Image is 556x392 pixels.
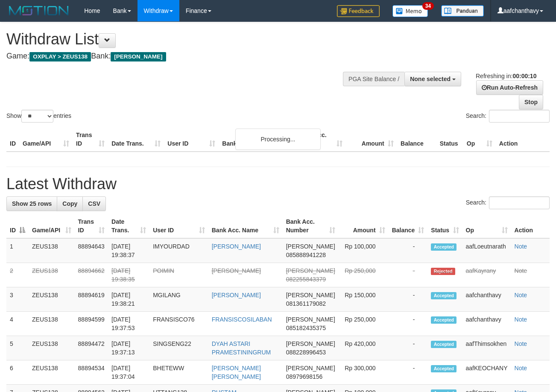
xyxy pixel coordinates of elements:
td: - [389,336,428,360]
button: None selected [404,72,461,86]
span: Copy 085888941228 to clipboard [286,252,326,258]
span: [PERSON_NAME] [286,292,335,298]
span: [PERSON_NAME] [286,365,335,372]
td: MGILANG [149,287,208,312]
a: Show 25 rows [6,196,57,211]
label: Search: [466,196,550,209]
th: Date Trans.: activate to sort column ascending [108,214,149,238]
a: CSV [82,196,106,211]
td: ZEUS138 [29,312,75,336]
strong: 00:00:10 [512,73,536,79]
td: Rp 250,000 [339,312,389,336]
td: FRANSISCO76 [149,312,208,336]
a: Copy [57,196,83,211]
td: - [389,360,428,385]
a: FRANSISCOSILABAN [212,316,272,323]
span: 34 [422,2,434,10]
td: IMYOURDAD [149,238,208,263]
th: Balance: activate to sort column ascending [389,214,428,238]
span: Accepted [431,341,457,348]
td: Rp 300,000 [339,360,389,385]
th: Action [496,127,550,152]
th: ID: activate to sort column descending [6,214,29,238]
span: Accepted [431,292,457,299]
td: [DATE] 19:37:13 [108,336,149,360]
th: Amount: activate to sort column ascending [339,214,389,238]
input: Search: [489,196,550,209]
th: Bank Acc. Name [219,127,294,152]
th: User ID [164,127,219,152]
td: Rp 150,000 [339,287,389,312]
th: Game/API [19,127,73,152]
span: Show 25 rows [12,200,52,207]
td: aafLoeutnarath [462,238,511,263]
td: 88894599 [75,312,108,336]
td: - [389,238,428,263]
td: 88894619 [75,287,108,312]
input: Search: [489,110,550,123]
th: Status [436,127,463,152]
h1: Withdraw List [6,31,362,48]
th: Trans ID: activate to sort column ascending [75,214,108,238]
a: Note [515,340,527,347]
td: 88894662 [75,263,108,287]
td: ZEUS138 [29,287,75,312]
td: BHETEWW [149,360,208,385]
td: POIMIN [149,263,208,287]
span: [PERSON_NAME] [111,52,166,61]
span: Accepted [431,316,457,324]
td: 4 [6,312,29,336]
td: 88894472 [75,336,108,360]
td: Rp 420,000 [339,336,389,360]
th: User ID: activate to sort column ascending [149,214,208,238]
td: 5 [6,336,29,360]
td: Rp 100,000 [339,238,389,263]
td: 1 [6,238,29,263]
td: aafKayrany [462,263,511,287]
img: MOTION_logo.png [6,4,71,17]
a: [PERSON_NAME] [212,267,261,274]
a: Stop [519,95,543,109]
span: CSV [88,200,100,207]
a: [PERSON_NAME] [PERSON_NAME] [212,365,261,380]
td: 88894534 [75,360,108,385]
select: Showentries [21,110,53,123]
td: Rp 250,000 [339,263,389,287]
span: Rejected [431,268,455,275]
img: panduan.png [441,5,484,17]
a: Note [515,316,527,323]
span: [PERSON_NAME] [286,340,335,347]
div: PGA Site Balance / [343,72,404,86]
span: Copy [62,200,77,207]
td: [DATE] 19:38:37 [108,238,149,263]
span: Copy 082255843379 to clipboard [286,276,326,283]
th: ID [6,127,19,152]
a: Note [515,243,527,250]
td: ZEUS138 [29,360,75,385]
td: - [389,287,428,312]
th: Bank Acc. Number [294,127,345,152]
td: [DATE] 19:38:35 [108,263,149,287]
a: Note [515,292,527,298]
th: Bank Acc. Name: activate to sort column ascending [208,214,283,238]
span: Accepted [431,365,457,372]
td: [DATE] 19:37:04 [108,360,149,385]
span: [PERSON_NAME] [286,243,335,250]
span: Copy 088228996453 to clipboard [286,349,326,356]
label: Show entries [6,110,71,123]
td: [DATE] 19:38:21 [108,287,149,312]
td: ZEUS138 [29,238,75,263]
td: - [389,263,428,287]
td: aafchanthavy [462,287,511,312]
td: - [389,312,428,336]
td: 88894643 [75,238,108,263]
th: Amount [346,127,397,152]
td: aafKEOCHANY [462,360,511,385]
td: aafThimsokhen [462,336,511,360]
th: Action [511,214,550,238]
span: Refreshing in: [476,73,536,79]
a: [PERSON_NAME] [212,243,261,250]
th: Op: activate to sort column ascending [462,214,511,238]
td: SINGSENG22 [149,336,208,360]
span: Copy 08979698156 to clipboard [286,373,323,380]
